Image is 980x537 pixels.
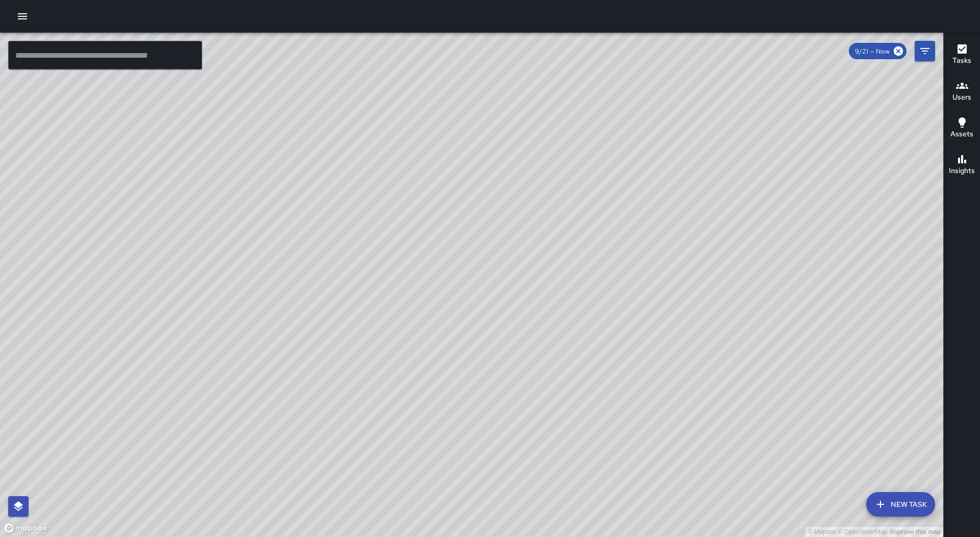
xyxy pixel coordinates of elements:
[944,37,980,74] button: Tasks
[944,147,980,184] button: Insights
[952,55,971,66] h6: Tasks
[915,41,935,61] button: Filters
[866,492,935,517] button: New Task
[952,92,971,103] h6: Users
[949,165,975,177] h6: Insights
[944,74,980,110] button: Users
[849,47,896,56] span: 9/21 — Now
[944,110,980,147] button: Assets
[950,129,973,140] h6: Assets
[849,43,906,59] div: 9/21 — Now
